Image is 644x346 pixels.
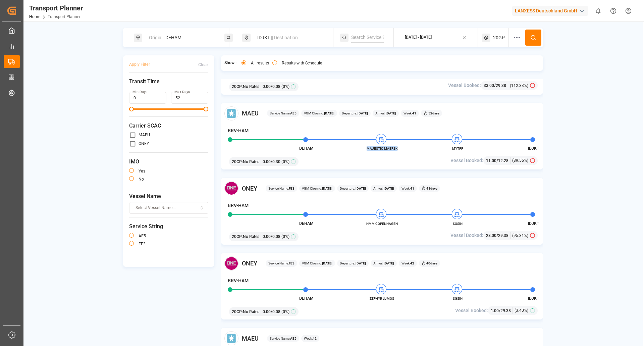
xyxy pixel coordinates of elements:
span: 28.00 [486,233,496,238]
img: Carrier [224,106,238,120]
button: [DATE] - [DATE] [398,31,474,44]
span: DEHAM [299,146,314,151]
div: Clear [198,62,208,68]
b: [DATE] [385,111,396,115]
label: Results with Schedule [282,61,322,65]
span: 33.00 [484,83,494,88]
span: Transit Time [129,78,208,86]
span: 0.00 / 0.08 [263,309,280,315]
span: (0%) [281,234,289,240]
button: Help Center [606,3,621,18]
b: 41 days [426,187,437,190]
b: [DATE] [322,261,332,265]
b: AE5 [290,337,297,340]
label: Min Days [132,90,147,94]
span: 0.00 / 0.08 [263,234,280,240]
span: Vessel Booked: [450,232,483,239]
span: Week: [304,336,317,341]
span: MAEU [242,334,259,343]
span: Maximum [204,107,208,111]
input: Search Service String [351,33,384,43]
span: Departure: [340,261,366,266]
span: Departure: [340,186,366,191]
div: Transport Planner [29,3,83,13]
span: Vessel Booked: [448,82,481,89]
span: (112.33%) [510,83,528,89]
span: Week: [404,111,416,116]
span: Service Name: [270,111,297,116]
span: (0%) [281,159,289,165]
span: VGM Closing: [302,186,332,191]
label: Max Days [174,90,190,94]
b: [DATE] [322,187,332,190]
div: / [491,307,513,314]
span: Show : [224,60,236,66]
span: ZEPHYR LUMOS [364,296,400,301]
label: yes [139,169,145,173]
span: No Rates [243,159,259,165]
b: FE3 [289,187,294,190]
div: IDJKT [253,32,326,44]
span: Week: [401,186,414,191]
div: / [486,157,511,164]
span: IDJKT [528,221,539,226]
span: 0.00 / 0.08 [263,84,280,90]
label: no [139,177,144,181]
span: No Rates [243,84,259,90]
b: [DATE] [383,261,394,265]
button: Clear [198,59,208,70]
a: Home [29,14,40,19]
span: Service Name: [268,186,294,191]
h4: BRV-HAM [228,127,249,134]
span: IDJKT [528,296,539,301]
span: No Rates [243,309,259,315]
h4: BRV-HAM [228,277,249,284]
span: SGSIN [439,221,476,226]
span: DEHAM [299,296,314,301]
span: ONEY [242,259,257,268]
b: 41 [412,111,416,115]
span: Service String [129,223,208,231]
span: Carrier SCAC [129,122,208,130]
div: / [484,82,508,89]
span: 20GP : [232,309,243,315]
span: ONEY [242,184,257,193]
div: DEHAM [145,32,217,44]
span: Arrival: [373,186,394,191]
b: 42 [313,337,317,340]
button: LANXESS Deutschland GmbH [512,4,591,17]
span: MYTPP [439,146,476,151]
span: Origin || [149,35,164,40]
img: Carrier [224,181,238,195]
b: 42 [410,261,414,265]
b: [DATE] [355,187,366,190]
b: 40 days [426,261,437,265]
span: 12.28 [498,158,508,163]
span: 20GP [493,34,505,41]
span: Week: [401,261,414,266]
label: FE3 [139,242,146,246]
img: Carrier [224,256,238,270]
label: MAEU [139,133,150,137]
b: 41 [410,187,414,190]
span: Arrival: [373,261,394,266]
span: Departure: [342,111,368,116]
b: [DATE] [357,111,368,115]
span: 20GP : [232,84,243,90]
label: All results [251,61,269,65]
button: show 0 new notifications [591,3,606,18]
span: Vessel Booked: [450,157,483,164]
label: ONEY [139,142,149,146]
span: IDJKT [528,146,539,151]
span: Vessel Booked: [455,307,488,314]
h4: BRV-HAM [228,202,249,209]
b: 52 days [428,111,439,115]
span: 20GP : [232,234,243,240]
span: (0%) [281,84,289,90]
b: [DATE] [324,111,334,115]
span: (95.31%) [512,233,528,239]
span: 29.38 [500,308,511,313]
div: LANXESS Deutschland GmbH [512,6,588,16]
span: Service Name: [268,261,294,266]
b: AE5 [290,111,297,115]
